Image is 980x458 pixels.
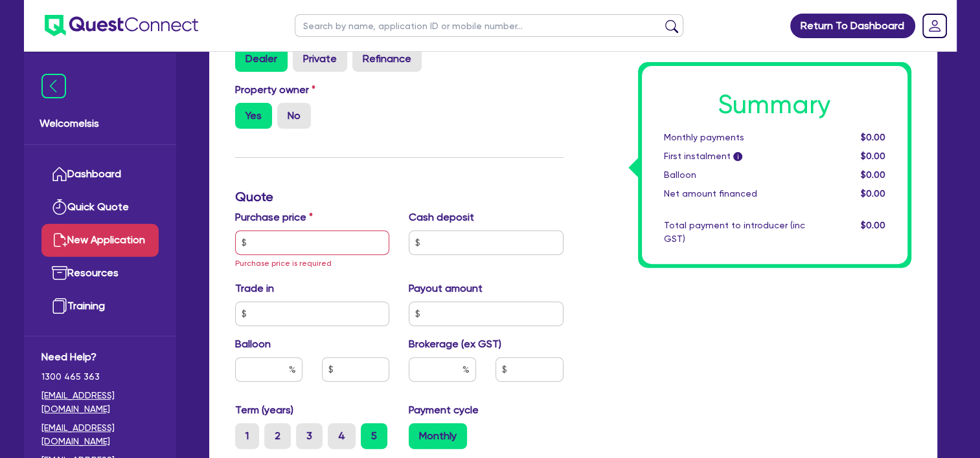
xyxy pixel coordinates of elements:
label: Cash deposit [409,210,474,225]
span: Purchase price is required [235,259,332,268]
span: $0.00 [860,151,885,161]
label: Yes [235,103,272,129]
label: 4 [328,423,356,449]
div: Monthly payments [654,131,815,144]
label: 1 [235,423,259,449]
label: Dealer [235,46,288,72]
a: Quick Quote [41,191,159,224]
label: Trade in [235,281,274,296]
div: First instalment [654,149,815,163]
label: Refinance [352,46,422,72]
label: Term (years) [235,402,293,418]
img: training [52,298,67,314]
a: Resources [41,257,159,290]
a: New Application [41,224,159,257]
span: $0.00 [860,169,885,180]
label: Private [293,46,347,72]
div: Total payment to introducer (inc GST) [654,219,815,246]
div: Balloon [654,168,815,182]
a: Dashboard [41,158,159,191]
label: Payment cycle [409,402,479,418]
div: Net amount financed [654,187,815,201]
label: Payout amount [409,281,483,296]
span: $0.00 [860,132,885,142]
a: [EMAIL_ADDRESS][DOMAIN_NAME] [41,389,159,416]
span: Welcome Isis [40,116,161,131]
img: quest-connect-logo-blue [45,15,198,36]
span: $0.00 [860,188,885,199]
input: Search by name, application ID or mobile number... [295,14,683,37]
span: 1300 465 363 [41,370,159,384]
h3: Quote [235,189,564,204]
label: 5 [361,423,387,449]
label: Monthly [409,423,467,449]
a: Training [41,290,159,323]
label: Property owner [235,82,315,98]
label: Balloon [235,336,271,352]
a: Return To Dashboard [790,14,915,38]
label: 2 [264,423,291,449]
label: 3 [296,423,323,449]
img: icon-menu-close [41,74,66,98]
a: Dropdown toggle [918,9,952,43]
span: $0.00 [860,220,885,230]
img: quick-quote [52,199,67,215]
img: resources [52,265,67,281]
span: Need Help? [41,349,159,365]
label: Brokerage (ex GST) [409,336,501,352]
a: [EMAIL_ADDRESS][DOMAIN_NAME] [41,421,159,448]
img: new-application [52,232,67,248]
span: i [733,153,742,162]
label: Purchase price [235,210,313,225]
label: No [277,103,311,129]
h1: Summary [664,89,885,120]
